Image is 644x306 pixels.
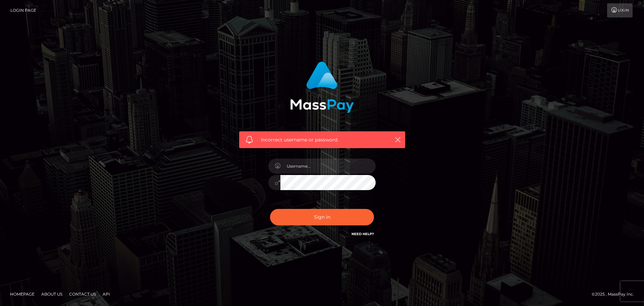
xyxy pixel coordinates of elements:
[10,3,36,17] a: Login Page
[270,209,374,225] button: Sign in
[7,289,37,299] a: Homepage
[352,232,374,236] a: Need Help?
[100,289,113,299] a: API
[39,289,65,299] a: About Us
[607,3,633,17] a: Login
[66,289,99,299] a: Contact Us
[261,136,383,143] span: Incorrect username or password.
[290,61,354,113] img: MassPay Login
[280,159,376,174] input: Username...
[592,291,639,298] div: © 2025 , MassPay Inc.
